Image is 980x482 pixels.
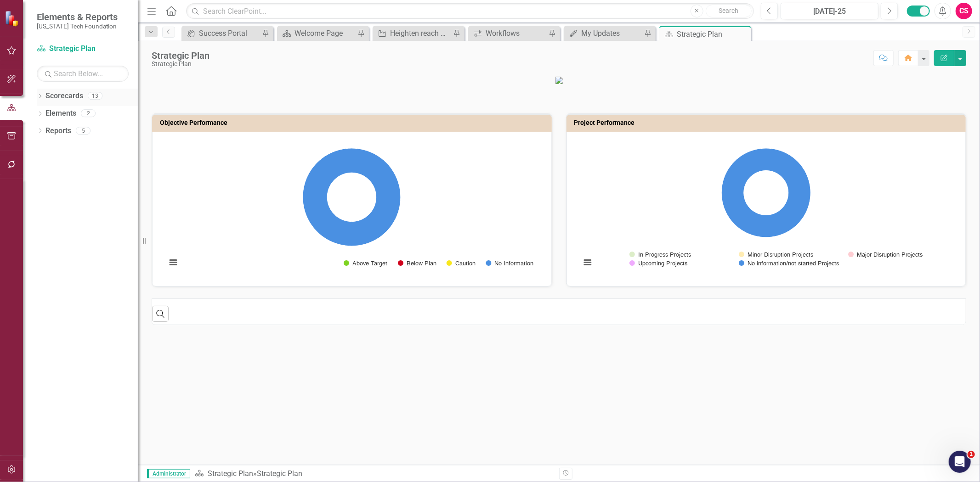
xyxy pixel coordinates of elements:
a: Strategic Plan [37,44,129,54]
button: Show No Information [486,260,534,267]
iframe: Intercom live chat [949,451,971,473]
button: Show Caution [447,260,476,267]
div: Heighten reach of the senior team [390,28,451,39]
div: Strategic Plan [152,50,210,61]
button: View chart menu, Chart [581,256,594,269]
small: [US_STATE] Tech Foundation [37,22,118,30]
button: Show Minor Disruption Projects [739,251,813,258]
a: Elements [45,108,76,119]
div: 2 [81,110,96,118]
div: Success Portal [199,28,260,39]
button: Show Major Disruption Projects [848,251,923,258]
a: Workflows [470,28,546,39]
span: Administrator [147,469,190,478]
a: Reports [45,126,71,136]
span: Search [719,7,738,14]
path: No Information, 7. [303,148,401,246]
img: ClearPoint Strategy [5,11,21,27]
div: My Updates [581,28,642,39]
h3: Project Performance [574,119,962,126]
img: VTF_logo_500%20(13).png [555,77,563,84]
span: Elements & Reports [37,11,118,22]
button: [DATE]-25 [781,3,878,19]
a: Scorecards [45,91,83,101]
div: Chart. Highcharts interactive chart. [162,139,542,277]
a: Success Portal [184,28,260,39]
button: Show Upcoming Projects [629,260,688,267]
path: No information/not started Projects, 19. [721,148,810,237]
div: 13 [88,92,102,100]
text: Below Plan [407,261,436,267]
div: Strategic Plan [257,469,302,478]
div: 5 [76,127,91,135]
div: Welcome Page [295,28,355,39]
div: » [195,469,552,479]
input: Search ClearPoint... [186,3,754,19]
button: Search [706,5,752,17]
button: Show No information/not started Projects [739,260,838,267]
a: Strategic Plan [208,469,253,478]
button: View chart menu, Chart [167,256,180,269]
div: Strategic Plan [152,61,210,67]
input: Search Below... [37,66,129,82]
span: 1 [968,451,975,458]
a: My Updates [566,28,642,39]
button: Show In Progress Projects [629,251,691,258]
h3: Objective Performance [160,119,547,126]
div: Chart. Highcharts interactive chart. [576,139,957,277]
a: Heighten reach of the senior team [375,28,451,39]
div: [DATE]-25 [784,6,875,17]
button: Show Above Target [344,260,387,267]
div: Workflows [486,28,546,39]
svg: Interactive chart [576,139,956,277]
button: Show Below Plan [398,260,436,267]
svg: Interactive chart [162,139,542,277]
a: Welcome Page [279,28,355,39]
div: Strategic Plan [677,28,749,40]
button: CS [956,3,972,19]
